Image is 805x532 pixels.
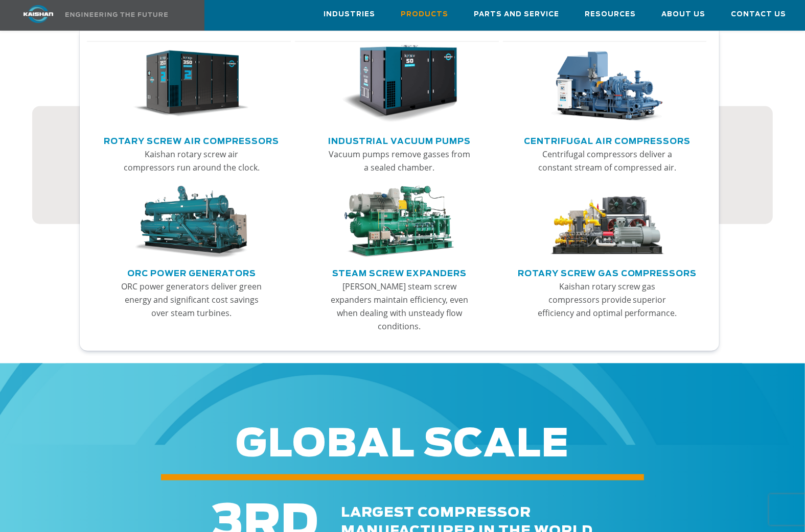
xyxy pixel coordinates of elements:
[328,132,471,148] a: Industrial Vacuum Pumps
[341,45,457,123] img: thumb-Industrial-Vacuum-Pumps
[661,1,705,28] a: About Us
[104,132,279,148] a: Rotary Screw Air Compressors
[327,280,472,333] p: [PERSON_NAME] steam screw expanders maintain efficiency, even when dealing with unsteady flow con...
[38,128,323,204] div: product select tool icon
[119,280,264,320] p: ORC power generators deliver green energy and significant cost savings over steam turbines.
[518,264,697,280] a: Rotary Screw Gas Compressors
[549,45,665,123] img: thumb-Centrifugal-Air-Compressors
[549,186,665,258] img: thumb-Rotary-Screw-Gas-Compressors
[38,275,767,310] p: Need to talk with a Kaishan USA specialist?
[474,1,559,28] a: Parts and Service
[401,9,448,20] span: Products
[474,9,559,20] span: Parts and Service
[127,264,256,280] a: ORC Power Generators
[585,9,636,20] span: Resources
[731,9,786,20] span: Contact Us
[535,148,680,174] p: Centrifugal compressors deliver a constant stream of compressed air.
[661,9,705,20] span: About Us
[585,1,636,28] a: Resources
[731,1,786,28] a: Contact Us
[119,148,264,174] p: Kaishan rotary screw air compressors run around the clock.
[327,148,472,174] p: Vacuum pumps remove gasses from a sealed chamber.
[524,132,691,148] a: Centrifugal Air Compressors
[401,1,448,28] a: Products
[65,12,168,17] img: Engineering the future
[332,264,467,280] a: Steam Screw Expanders
[341,186,457,258] img: thumb-Steam-Screw-Expanders
[324,9,375,20] span: Industries
[535,280,680,320] p: Kaishan rotary screw gas compressors provide superior efficiency and optimal performance.
[133,186,249,258] img: thumb-ORC-Power-Generators
[324,1,375,28] a: Industries
[133,45,249,123] img: thumb-Rotary-Screw-Air-Compressors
